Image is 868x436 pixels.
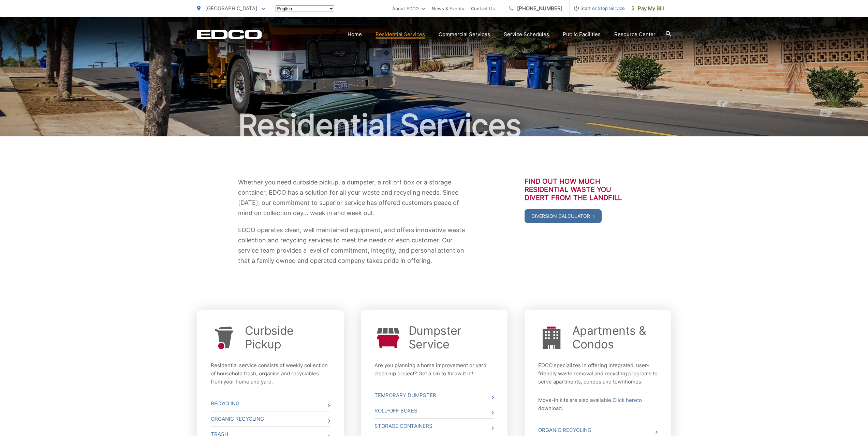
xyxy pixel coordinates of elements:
[409,324,494,351] a: Dumpster Service
[374,403,494,418] a: Roll-Off Boxes
[563,30,601,39] a: Public Facilities
[504,30,549,39] a: Service Schedules
[374,419,494,434] a: Storage Containers
[348,30,362,39] a: Home
[374,388,494,403] a: Temporary Dumpster
[238,225,467,266] p: EDCO operates clean, well maintained equipment, and offers innovative waste collection and recycl...
[525,177,630,202] h3: Find out how much residential waste you divert from the landfill
[376,30,425,39] a: Residential Services
[572,324,658,351] a: Apartments & Condos
[432,4,464,13] a: News & Events
[392,4,425,13] a: About EDCO
[197,30,262,39] a: EDCD logo. Return to the homepage.
[471,4,495,13] a: Contact Us
[525,209,602,223] a: Diversion Calculator
[245,324,330,351] a: Curbside Pickup
[211,361,330,386] p: Residential service consists of weekly collection of household trash, organics and recyclables fr...
[439,30,490,39] a: Commercial Services
[211,396,330,411] a: Recycling
[632,4,664,13] span: Pay My Bill
[614,30,656,39] a: Resource Center
[205,5,257,12] span: [GEOGRAPHIC_DATA]
[538,396,658,412] p: Move-in kits are also available. to download.
[276,5,334,12] select: Select a language
[374,361,494,378] p: Are you planning a home improvement or yard clean-up project? Get a bin to throw it in!
[211,411,330,426] a: Organic Recycling
[197,108,671,142] h1: Residential Services
[238,177,467,218] p: Whether you need curbside pickup, a dumpster, a roll off box or a storage container, EDCO has a s...
[538,361,658,386] p: EDCO specializes in offering integrated, user-friendly waste removal and recycling programs to se...
[613,396,637,404] a: Click here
